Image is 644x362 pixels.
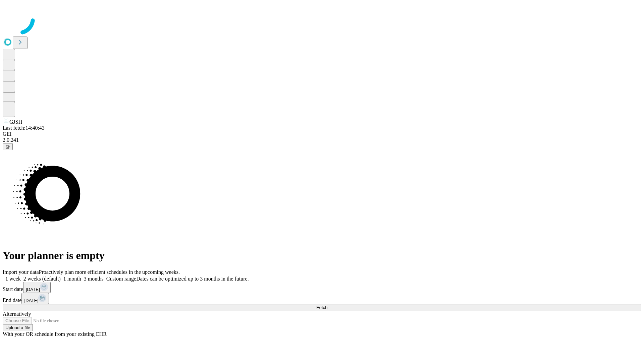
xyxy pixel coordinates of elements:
[3,282,641,293] div: Start date
[5,144,10,149] span: @
[21,293,49,304] button: [DATE]
[3,304,641,311] button: Fetch
[9,119,22,125] span: GJSH
[136,276,249,282] span: Dates can be optimized up to 3 months in the future.
[23,276,61,282] span: 2 weeks (default)
[316,305,327,310] span: Fetch
[84,276,104,282] span: 3 months
[3,324,33,331] button: Upload a file
[3,131,641,137] div: GEI
[24,298,38,303] span: [DATE]
[63,276,81,282] span: 1 month
[5,276,21,282] span: 1 week
[3,269,39,275] span: Import your data
[3,125,45,131] span: Last fetch: 14:40:43
[3,293,641,304] div: End date
[3,331,107,337] span: With your OR schedule from your existing EHR
[3,137,641,143] div: 2.0.241
[106,276,136,282] span: Custom range
[3,311,31,317] span: Alternatively
[3,143,13,150] button: @
[3,249,641,262] h1: Your planner is empty
[23,282,51,293] button: [DATE]
[26,287,40,292] span: [DATE]
[39,269,180,275] span: Proactively plan more efficient schedules in the upcoming weeks.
